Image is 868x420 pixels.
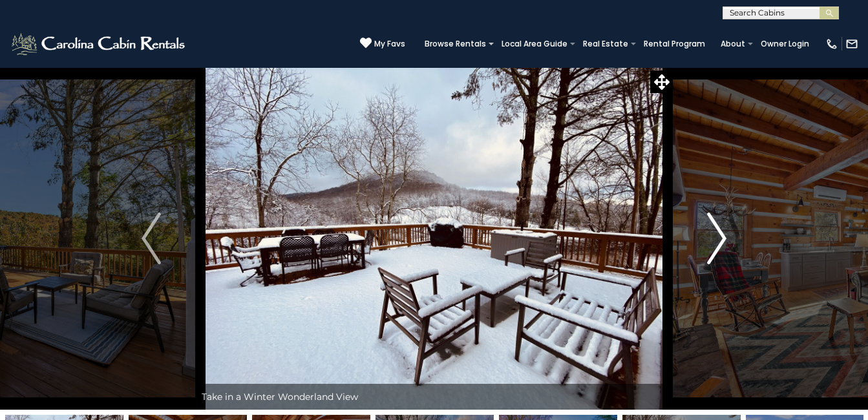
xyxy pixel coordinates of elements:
[825,37,838,50] img: phone-regular-white.png
[418,35,492,53] a: Browse Rentals
[495,35,574,53] a: Local Area Guide
[707,213,726,264] img: arrow
[374,38,405,50] span: My Favs
[107,67,195,410] button: Previous
[754,35,816,53] a: Owner Login
[10,31,189,57] img: White-1-2.png
[637,35,712,53] a: Rental Program
[577,35,635,53] a: Real Estate
[142,213,161,264] img: arrow
[195,384,673,410] div: Take in a Winter Wonderland View
[714,35,752,53] a: About
[673,67,761,410] button: Next
[845,37,858,50] img: mail-regular-white.png
[360,37,405,50] a: My Favs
